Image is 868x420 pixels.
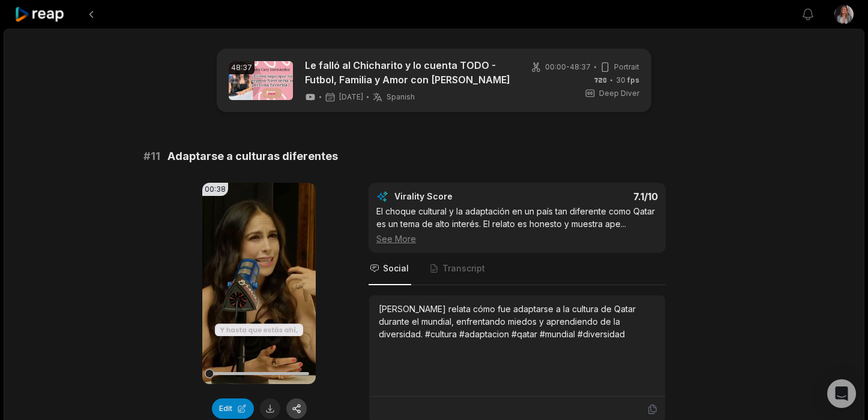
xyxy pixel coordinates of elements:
div: Open Intercom Messenger [827,379,856,408]
span: Social [383,262,409,274]
span: # 11 [143,148,160,165]
span: Portrait [614,62,639,72]
div: See More [376,232,658,245]
video: Your browser does not support mp4 format. [202,183,316,384]
a: Le falló al Chicharito y lo cuenta TODO - Futbol, Familia y Amor con [PERSON_NAME] [305,58,512,87]
button: Edit [212,398,254,419]
div: El choque cultural y la adaptación en un país tan diferente como Qatar es un tema de alto interés... [376,205,658,245]
span: fps [627,75,639,84]
div: Virality Score [394,191,523,203]
nav: Tabs [369,253,666,285]
span: Transcript [442,262,485,274]
span: 00:00 - 48:37 [545,62,591,72]
span: Spanish [387,92,415,102]
span: [DATE] [339,92,363,102]
div: 7.1 /10 [529,191,659,203]
span: Adaptarse a culturas diferentes [167,148,338,165]
div: [PERSON_NAME] relata cómo fue adaptarse a la cultura de Qatar durante el mundial, enfrentando mie... [379,303,656,340]
span: Deep Diver [599,88,639,99]
span: 30 [616,75,639,86]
